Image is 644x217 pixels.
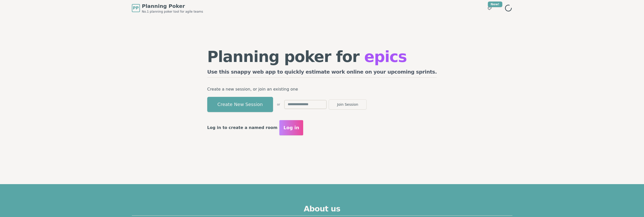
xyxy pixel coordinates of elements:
[133,5,139,11] span: PP
[364,48,407,66] span: epics
[142,3,203,10] span: Planning Poker
[279,120,303,135] button: Log in
[207,86,437,93] p: Create a new session, or join an existing one
[277,102,280,106] span: or
[207,68,437,78] h2: Use this snappy web app to quickly estimate work online on your upcoming sprints.
[207,97,273,112] button: Create New Session
[132,204,512,216] h2: About us
[207,49,437,64] h1: Planning poker for
[207,124,278,131] p: Log in to create a named room
[329,99,367,110] button: Join Session
[132,3,203,14] a: PPPlanning PokerNo.1 planning poker tool for agile teams
[488,2,502,7] div: New!
[283,124,299,131] span: Log in
[485,4,494,13] button: New!
[142,10,203,14] span: No.1 planning poker tool for agile teams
